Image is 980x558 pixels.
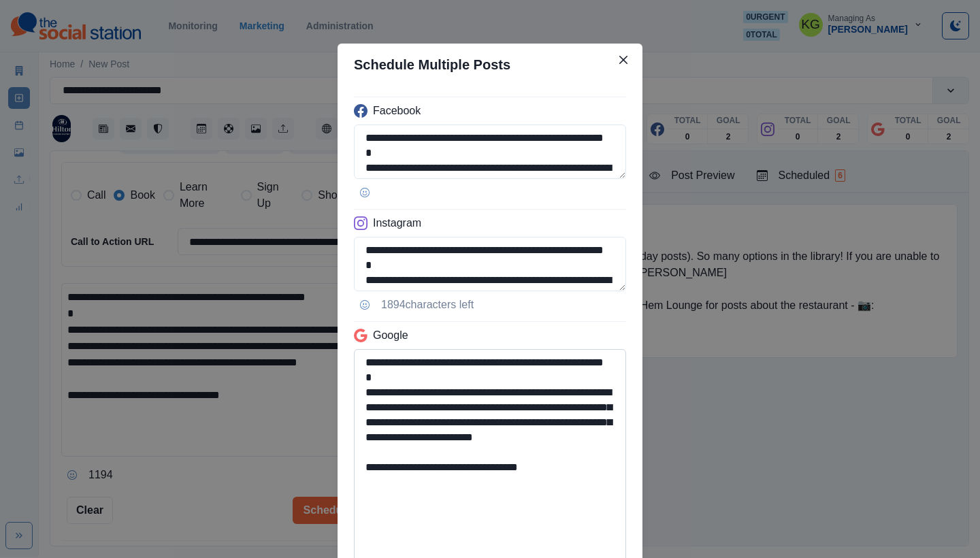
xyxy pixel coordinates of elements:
button: Close [612,49,634,71]
header: Schedule Multiple Posts [338,44,642,86]
button: Opens Emoji Picker [354,294,376,316]
button: Opens Emoji Picker [354,182,376,203]
p: Instagram [373,215,421,231]
p: Google [373,327,408,344]
p: Facebook [373,103,421,119]
p: 1894 characters left [381,297,474,313]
